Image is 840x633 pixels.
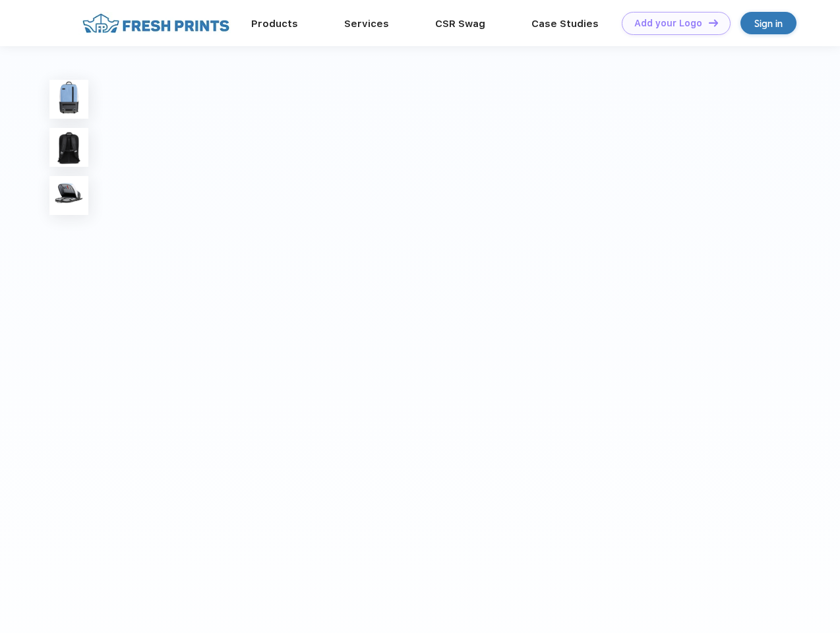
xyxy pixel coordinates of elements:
[740,12,796,34] a: Sign in
[49,80,88,119] img: func=resize&h=100
[754,16,783,31] div: Sign in
[49,176,88,215] img: func=resize&h=100
[251,18,298,30] a: Products
[49,128,88,167] img: func=resize&h=100
[634,18,702,29] div: Add your Logo
[709,19,718,26] img: DT
[78,12,233,35] img: fo%20logo%202.webp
